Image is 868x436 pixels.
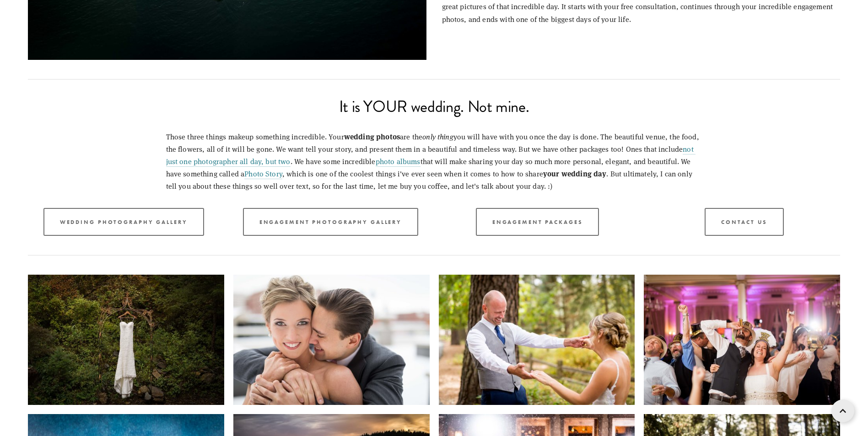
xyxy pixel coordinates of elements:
[233,275,430,405] img: LooyengaPhotography-0173.jpg
[476,208,599,236] a: Engagement Packages
[166,130,702,192] p: Those three things makeup something incredible. Your are the you will have with you once the day ...
[705,208,784,236] a: Contact Us
[438,275,635,405] img: LooyengaPhotography-0224-3.jpg
[28,275,224,405] img: LooyengaPhotography-0087.jpg
[43,208,204,236] a: Wedding Photography Gallery
[344,131,400,142] strong: wedding photos
[28,99,840,115] h2: It is YOUR wedding. Not mine.
[243,208,418,236] a: Engagement Photography Gallery
[166,144,695,167] a: not just one photographer all day, but two
[376,156,421,167] a: photo albums
[422,132,453,141] em: only thing
[644,275,840,405] img: LooyengaPhotography-0606.jpg
[244,169,282,179] a: Photo Story
[543,168,607,179] strong: your wedding day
